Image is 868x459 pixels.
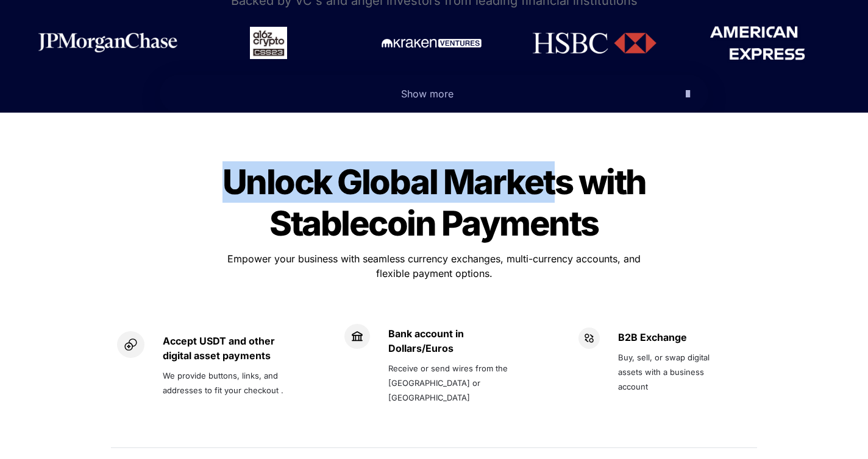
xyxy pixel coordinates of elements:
strong: Accept USDT and other digital asset payments [163,335,277,362]
button: Show more [160,75,708,113]
span: Empower your business with seamless currency exchanges, multi-currency accounts, and flexible pay... [227,253,644,279]
span: Receive or send wires from the [GEOGRAPHIC_DATA] or [GEOGRAPHIC_DATA] [388,363,510,402]
strong: B2B Exchange [618,331,687,343]
span: Buy, sell, or swap digital assets with a business account [618,352,712,391]
strong: Bank account in Dollars/Euros [388,328,466,354]
span: Show more [401,88,454,100]
span: Unlock Global Markets with Stablecoin Payments [222,161,652,244]
span: We provide buttons, links, and addresses to fit your checkout . [163,371,283,395]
